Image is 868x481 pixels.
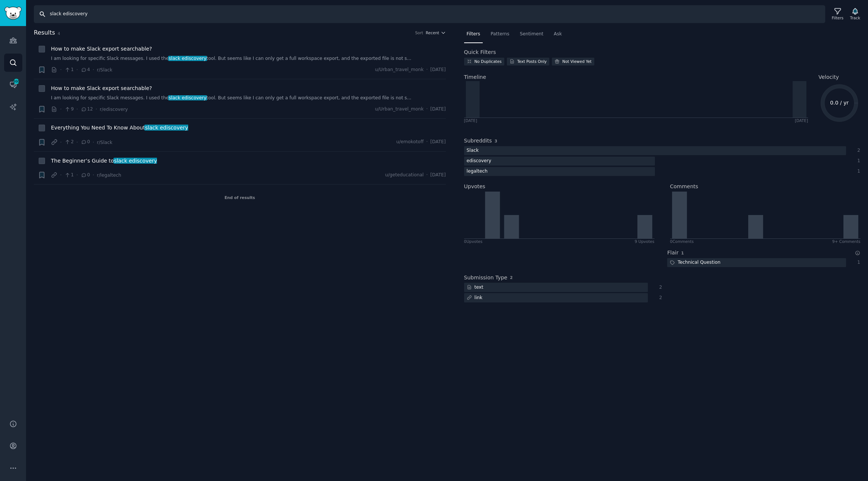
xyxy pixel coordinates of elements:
[34,185,446,211] div: End of results
[475,59,502,64] div: No Duplicates
[430,172,446,179] span: [DATE]
[168,95,207,100] span: slack ediscovery
[854,147,861,154] div: 2
[854,158,861,164] div: 1
[4,76,22,94] a: 366
[430,106,446,113] span: [DATE]
[60,138,62,146] span: ·
[464,146,482,155] div: Slack
[795,118,808,123] div: [DATE]
[656,284,662,291] div: 2
[464,274,508,282] h2: Submission Type
[656,295,662,301] div: 2
[520,31,543,38] span: Sentiment
[510,275,512,280] span: 2
[667,258,723,267] div: Technical Question
[426,139,428,145] span: ·
[51,55,446,62] a: I am looking for specific Slack messages. I used theslack ediscoverytool. But seems like I can on...
[51,45,152,53] a: How to make Slack export searchable?
[396,139,424,145] span: u/emokotoff
[430,67,446,73] span: [DATE]
[495,139,497,143] span: 3
[426,67,428,73] span: ·
[670,183,698,190] h2: Comments
[81,67,90,73] span: 4
[64,172,74,179] span: 1
[554,31,562,38] span: Ask
[830,100,849,106] text: 0.0 / yr
[34,5,825,23] input: Search Keyword
[97,67,112,73] span: r/Slack
[848,6,863,22] button: Track
[464,167,490,176] div: legaltech
[430,139,446,145] span: [DATE]
[562,59,592,64] div: Not Viewed Yet
[96,105,97,113] span: ·
[517,59,547,64] div: Text Posts Only
[385,172,424,179] span: u/geteducational
[81,172,90,179] span: 0
[76,105,78,113] span: ·
[375,106,424,113] span: u/Urban_travel_monk
[34,28,55,38] span: Results
[168,56,207,61] span: slack ediscovery
[854,259,861,266] div: 1
[415,30,423,35] div: Sort
[464,239,483,244] div: 0 Upvote s
[464,293,485,302] div: link
[375,67,424,73] span: u/Urban_travel_monk
[464,118,478,123] div: [DATE]
[58,31,60,36] span: 4
[60,105,62,113] span: ·
[426,172,428,179] span: ·
[854,168,861,175] div: 1
[464,48,496,56] h2: Quick Filters
[832,15,843,20] div: Filters
[76,138,78,146] span: ·
[51,124,188,132] span: Everything You Need To Know About
[76,66,78,74] span: ·
[64,67,74,73] span: 1
[51,95,446,102] a: I am looking for specific Slack messages. I used theslack ediscoverytool. But seems like I can on...
[51,124,188,132] a: Everything You Need To Know Aboutslack ediscovery
[850,15,860,20] div: Track
[64,139,74,145] span: 2
[832,239,861,244] div: 9+ Comments
[51,84,152,92] a: How to make Slack export searchable?
[491,31,509,38] span: Patterns
[4,7,22,20] img: GummySearch logo
[81,106,93,113] span: 12
[51,157,157,165] span: The Beginner’s Guide to
[670,239,694,244] div: 0 Comment s
[634,239,654,244] div: 9 Upvotes
[113,158,158,164] span: slack ediscovery
[97,140,112,145] span: r/Slack
[76,171,78,179] span: ·
[464,73,486,81] span: Timeline
[100,107,128,112] span: r/ediscovery
[426,30,446,35] button: Recent
[93,171,94,179] span: ·
[464,157,494,166] div: ediscovery
[60,66,62,74] span: ·
[51,157,157,165] a: The Beginner’s Guide toslack ediscovery
[667,249,678,257] h2: Flair
[81,139,90,145] span: 0
[93,138,94,146] span: ·
[64,106,74,113] span: 9
[426,106,428,113] span: ·
[681,251,684,255] span: 1
[464,137,492,145] h2: Subreddits
[464,183,485,190] h2: Upvotes
[467,31,480,38] span: Filters
[464,283,486,292] div: text
[426,30,439,35] span: Recent
[819,73,839,81] span: Velocity
[60,171,62,179] span: ·
[97,173,121,178] span: r/legaltech
[144,125,189,131] span: slack ediscovery
[93,66,94,74] span: ·
[13,79,20,84] span: 366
